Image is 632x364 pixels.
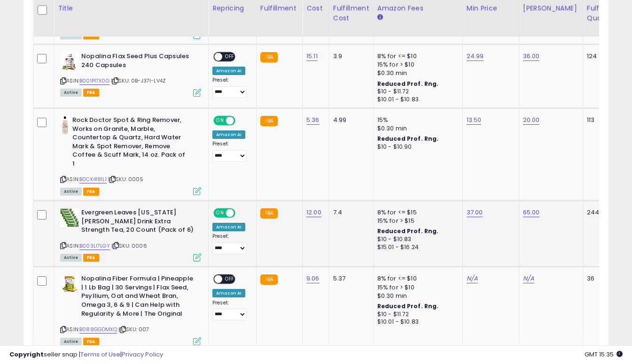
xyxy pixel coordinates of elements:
[60,116,70,135] img: 31KegY+gEZL._SL40_.jpg
[333,3,369,23] div: Fulfillment Cost
[111,77,166,84] span: | SKU: 0B-J37I-LV4Z
[60,208,79,227] img: 61Or8BVe+rL._SL40_.jpg
[81,52,195,72] b: Nopalina Flax Seed Plus Capsules 240 Capsules
[377,208,455,217] div: 8% for <= $15
[523,115,540,125] a: 20.00
[234,117,249,125] span: OFF
[377,3,459,13] div: Amazon Fees
[377,283,455,292] div: 15% for > $10
[333,208,366,217] div: 7.4
[587,3,619,23] div: Fulfillable Quantity
[377,61,455,69] div: 15% for > $10
[523,52,540,61] a: 36.00
[60,208,201,260] div: ASIN:
[222,275,237,283] span: OFF
[377,96,455,104] div: $10.01 - $10.83
[377,88,455,96] div: $10 - $11.72
[306,3,325,13] div: Cost
[523,3,579,13] div: [PERSON_NAME]
[377,274,455,283] div: 8% for <= $10
[377,292,455,300] div: $0.30 min
[60,274,79,293] img: 41QA2KP1NZL._SL40_.jpg
[60,52,79,71] img: 41kfKWkGXoL._SL40_.jpg
[306,274,320,283] a: 9.06
[377,302,439,310] b: Reduced Prof. Rng.
[118,326,149,333] span: | SKU: 007
[306,52,318,61] a: 15.11
[377,217,455,225] div: 15% for > $15
[587,274,616,283] div: 36
[60,52,201,96] div: ASIN:
[212,77,249,98] div: Preset:
[212,233,249,254] div: Preset:
[377,124,455,133] div: $0.30 min
[79,242,110,250] a: B003LI7LGY
[214,117,226,125] span: ON
[212,300,249,321] div: Preset:
[260,52,278,62] small: FBA
[377,13,383,22] small: Amazon Fees.
[377,311,455,318] div: $10 - $11.72
[467,3,515,13] div: Min Price
[587,208,616,217] div: 244
[467,274,478,283] a: N/A
[260,3,298,13] div: Fulfillment
[111,242,147,250] span: | SKU: 0006
[214,209,226,217] span: ON
[83,254,99,262] span: FBA
[79,77,109,85] a: B001PI7X0G
[306,208,321,217] a: 12.00
[222,53,237,61] span: OFF
[122,350,163,359] a: Privacy Policy
[60,116,201,194] div: ASIN:
[60,89,82,97] span: All listings currently available for purchase on Amazon
[467,208,483,217] a: 37.00
[377,135,439,143] b: Reduced Prof. Rng.
[377,80,439,88] b: Reduced Prof. Rng.
[587,116,616,124] div: 113
[81,208,195,237] b: Evergreen Leaves [US_STATE] [PERSON_NAME] Drink Extra Strength Tea, 20 Count (Pack of 6)
[333,274,366,283] div: 5.37
[260,116,278,126] small: FBA
[60,254,82,262] span: All listings currently available for purchase on Amazon
[377,69,455,77] div: $0.30 min
[79,326,117,334] a: B088GGDMXQ
[234,209,249,217] span: OFF
[212,141,249,162] div: Preset:
[260,274,278,285] small: FBA
[9,350,44,359] strong: Copyright
[83,188,99,196] span: FBA
[585,350,623,359] span: 2025-10-8 15:35 GMT
[212,3,252,13] div: Repricing
[212,223,245,231] div: Amazon AI
[72,116,187,170] b: Rock Doctor Spot & Ring Remover, Works on Granite, Marble, Countertop & Quartz, Hard Water Mark &...
[9,350,163,359] div: seller snap | |
[377,318,455,326] div: $10.01 - $10.83
[333,116,366,124] div: 4.99
[467,115,482,125] a: 13.50
[377,243,455,251] div: $15.01 - $16.24
[377,227,439,235] b: Reduced Prof. Rng.
[377,52,455,61] div: 8% for <= $10
[58,3,204,13] div: Title
[80,350,120,359] a: Terms of Use
[523,208,540,217] a: 65.00
[587,52,616,61] div: 124
[467,52,484,61] a: 24.99
[79,175,107,183] a: B0CK4181L1
[523,274,534,283] a: N/A
[108,175,143,183] span: | SKU: 0005
[81,274,195,320] b: Nopalina Fiber Formula | Pineapple | 1 Lb Bag | 30 Servings | Flax Seed, Psyllium, Oat and Wheat ...
[377,235,455,243] div: $10 - $10.83
[260,208,278,219] small: FBA
[333,52,366,61] div: 3.9
[212,289,245,297] div: Amazon AI
[212,130,245,139] div: Amazon AI
[377,143,455,151] div: $10 - $10.90
[212,67,245,75] div: Amazon AI
[377,116,455,124] div: 15%
[60,188,82,196] span: All listings currently available for purchase on Amazon
[83,89,99,97] span: FBA
[306,115,320,125] a: 5.36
